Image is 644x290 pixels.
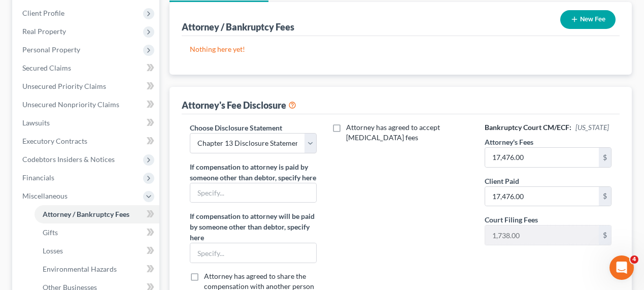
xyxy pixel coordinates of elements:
[485,214,538,225] label: Court Filing Fees
[485,137,533,147] label: Attorney's Fees
[22,137,87,145] span: Executory Contracts
[22,9,64,17] span: Client Profile
[575,123,609,132] span: [US_STATE]
[609,255,634,280] iframe: Intercom live chat
[22,63,71,72] span: Secured Claims
[43,265,117,273] span: Environmental Hazards
[599,187,611,206] div: $
[43,228,58,237] span: Gifts
[35,260,159,278] a: Environmental Hazards
[485,176,519,186] label: Client Paid
[190,211,317,243] label: If compensation to attorney will be paid by someone other than debtor, specify here
[190,162,317,183] label: If compensation to attorney is paid by someone other than debtor, specify here
[22,191,67,200] span: Miscellaneous
[485,122,612,133] h6: Bankruptcy Court CM/ECF:
[182,99,296,111] div: Attorney's Fee Disclosure
[22,82,106,90] span: Unsecured Priority Claims
[14,132,159,150] a: Executory Contracts
[14,114,159,132] a: Lawsuits
[22,45,80,54] span: Personal Property
[485,148,599,167] input: 0.00
[630,255,638,264] span: 4
[14,95,159,114] a: Unsecured Nonpriority Claims
[190,122,282,133] label: Choose Disclosure Statement
[43,246,63,255] span: Losses
[22,27,66,36] span: Real Property
[485,225,599,245] input: 0.00
[35,205,159,223] a: Attorney / Bankruptcy Fees
[14,77,159,95] a: Unsecured Priority Claims
[190,243,316,263] input: Specify...
[22,155,115,164] span: Codebtors Insiders & Notices
[22,100,119,109] span: Unsecured Nonpriority Claims
[190,44,612,54] p: Nothing here yet!
[43,210,129,218] span: Attorney / Bankruptcy Fees
[14,59,159,77] a: Secured Claims
[560,10,616,29] button: New Fee
[35,223,159,242] a: Gifts
[346,123,440,142] span: Attorney has agreed to accept [MEDICAL_DATA] fees
[22,173,54,182] span: Financials
[22,118,50,127] span: Lawsuits
[599,225,611,245] div: $
[182,21,294,33] div: Attorney / Bankruptcy Fees
[599,148,611,167] div: $
[190,183,316,203] input: Specify...
[35,242,159,260] a: Losses
[485,187,599,206] input: 0.00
